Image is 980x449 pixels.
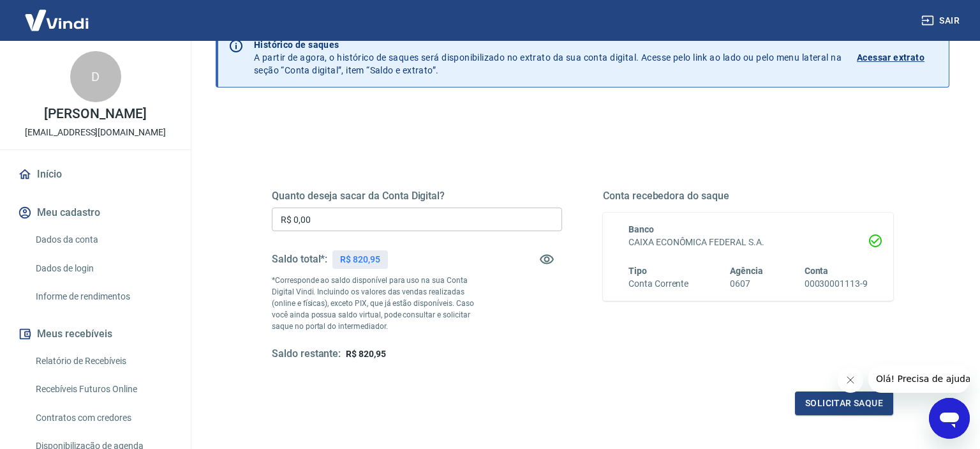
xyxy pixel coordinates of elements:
h6: Conta Corrente [628,277,688,291]
iframe: Botão para abrir a janela de mensagens [929,398,970,439]
button: Meus recebíveis [15,320,175,348]
button: Solicitar saque [795,392,893,415]
iframe: Fechar mensagem [838,367,863,393]
p: Acessar extrato [857,51,924,64]
img: Vindi [15,1,98,40]
a: Informe de rendimentos [31,284,175,310]
h5: Quanto deseja sacar da Conta Digital? [272,190,562,202]
iframe: Mensagem da empresa [868,365,970,393]
a: Acessar extrato [857,38,939,77]
span: Agência [730,266,763,276]
a: Dados da conta [31,227,175,253]
h6: CAIXA ECONÔMICA FEDERAL S.A. [628,236,868,249]
p: [PERSON_NAME] [44,107,146,121]
span: Tipo [628,266,647,276]
button: Sair [919,9,965,33]
h5: Saldo total*: [272,253,327,266]
h6: 0607 [730,277,763,291]
h6: 00030001113-9 [805,277,868,291]
button: Meu cadastro [15,199,175,227]
a: Dados de login [31,255,175,282]
a: Contratos com credores [31,405,175,431]
div: D [70,51,121,102]
p: Histórico de saques [254,38,842,51]
p: [EMAIL_ADDRESS][DOMAIN_NAME] [25,126,166,139]
span: Conta [805,266,829,276]
p: R$ 820,95 [340,253,380,266]
span: R$ 820,95 [346,349,386,359]
a: Relatório de Recebíveis [31,348,175,374]
span: Olá! Precisa de ajuda? [8,9,107,19]
p: A partir de agora, o histórico de saques será disponibilizado no extrato da sua conta digital. Ac... [254,38,842,77]
span: Banco [628,224,654,234]
p: *Corresponde ao saldo disponível para uso na sua Conta Digital Vindi. Incluindo os valores das ve... [272,275,489,332]
h5: Saldo restante: [272,347,341,361]
a: Início [15,160,175,188]
a: Recebíveis Futuros Online [31,376,175,402]
h5: Conta recebedora do saque [603,190,893,202]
